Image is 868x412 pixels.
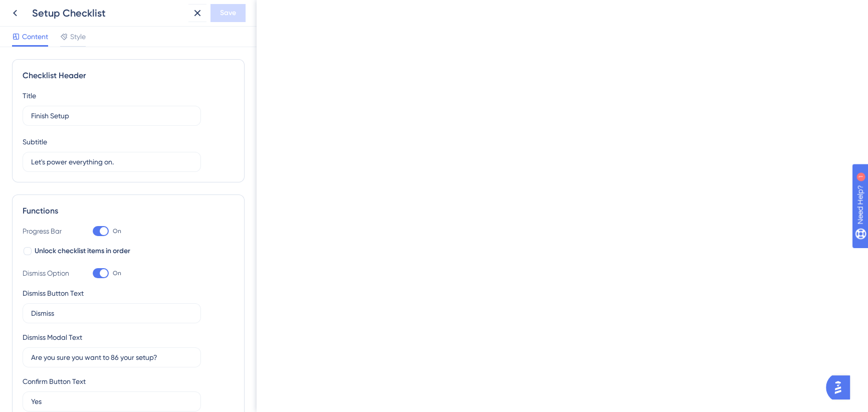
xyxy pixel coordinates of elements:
[22,31,48,43] span: Content
[23,287,84,299] div: Dismiss Button Text
[70,5,73,13] div: 1
[23,205,234,217] div: Functions
[23,331,82,343] div: Dismiss Modal Text
[23,90,36,102] div: Title
[24,3,63,15] span: Need Help?
[35,245,130,257] span: Unlock checklist items in order
[23,225,73,237] div: Progress Bar
[31,110,192,121] input: Header 1
[23,375,86,387] div: Confirm Button Text
[31,396,192,407] input: Type the value
[23,267,73,279] div: Dismiss Option
[826,372,856,402] iframe: UserGuiding AI Assistant Launcher
[31,156,192,167] input: Header 2
[113,227,121,235] span: On
[210,4,246,22] button: Save
[70,31,86,43] span: Style
[31,308,192,319] input: Type the value
[23,136,47,148] div: Subtitle
[31,352,192,363] input: Type the value
[23,70,234,82] div: Checklist Header
[32,6,184,20] div: Setup Checklist
[220,7,236,19] span: Save
[113,269,121,277] span: On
